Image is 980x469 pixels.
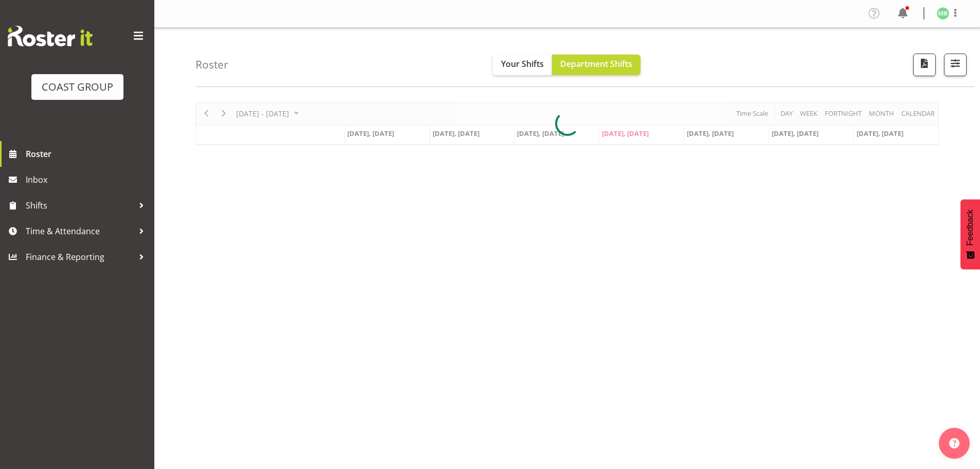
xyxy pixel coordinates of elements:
[195,59,228,71] h4: Roster
[26,198,134,213] span: Shifts
[944,54,967,76] button: Filter Shifts
[26,223,134,239] span: Time & Attendance
[552,55,640,75] button: Department Shifts
[42,79,113,95] div: COAST GROUP
[960,199,980,269] button: Feedback - Show survey
[8,26,93,46] img: Rosterit website logo
[26,249,134,265] span: Finance & Reporting
[966,210,975,246] span: Feedback
[26,172,149,187] span: Inbox
[493,55,552,75] button: Your Shifts
[501,58,544,70] span: Your Shifts
[560,58,632,70] span: Department Shifts
[937,7,949,20] img: mike-bullock1158.jpg
[949,438,959,448] img: help-xxl-2.png
[913,54,936,76] button: Download a PDF of the roster according to the set date range.
[26,146,149,162] span: Roster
